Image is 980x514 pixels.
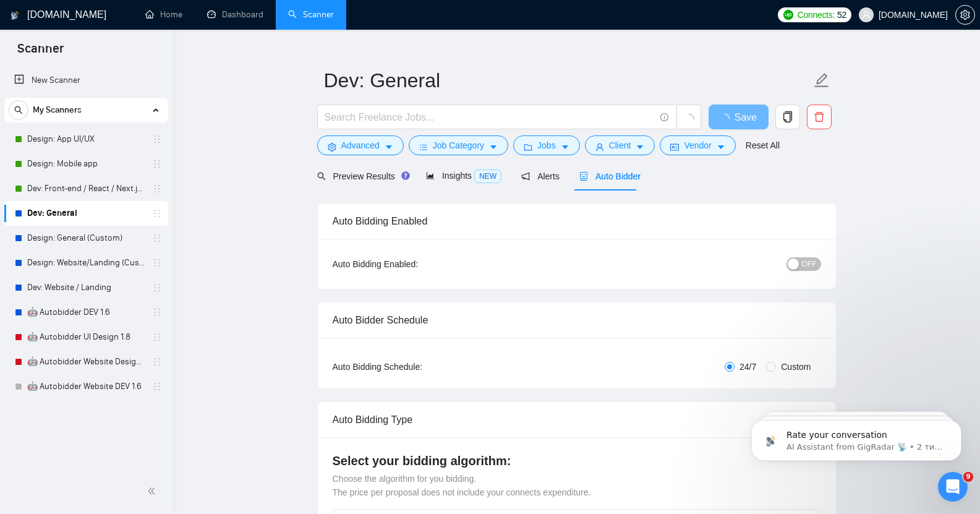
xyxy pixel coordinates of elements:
[27,152,145,176] a: Design: Mobile app
[27,275,145,300] a: Dev: Website / Landing
[27,349,145,374] a: 🤖 Autobidder Website Design 1.8
[145,9,182,20] a: homeHome
[814,72,830,88] span: edit
[636,142,644,152] span: caret-down
[152,184,162,194] span: holder
[152,233,162,243] span: holder
[579,172,588,181] span: robot
[33,98,82,122] span: My Scanners
[317,172,326,181] span: search
[963,472,973,482] span: 9
[152,134,162,144] span: holder
[419,142,428,152] span: bars
[776,360,816,374] span: Custom
[317,171,406,181] span: Preview Results
[670,142,679,152] span: idcard
[775,105,800,129] button: copy
[537,139,556,152] span: Jobs
[152,332,162,342] span: holder
[333,402,821,437] div: Auto Bidding Type
[717,142,725,152] span: caret-down
[426,171,501,181] span: Insights
[152,283,162,293] span: holder
[956,10,974,20] span: setting
[595,142,604,152] span: user
[9,106,28,114] span: search
[27,300,145,325] a: 🤖 Autobidder DEV 1.6
[709,105,769,129] button: Save
[385,142,393,152] span: caret-down
[27,176,145,201] a: Dev: Front-end / React / Next.js / WebGL / GSAP
[735,109,757,125] span: Save
[579,171,641,181] span: Auto Bidder
[27,374,145,399] a: 🤖 Autobidder Website DEV 1.6
[333,203,821,239] div: Auto Bidding Enabled
[11,6,19,25] img: logo
[333,360,495,374] div: Auto Bidding Schedule:
[683,114,694,125] span: loading
[341,139,380,152] span: Advanced
[862,11,871,19] span: user
[325,109,655,125] input: Search Freelance Jobs...
[4,68,168,93] li: New Scanner
[746,139,780,152] a: Reset All
[27,325,145,349] a: 🤖 Autobidder UI Design 1.8
[720,114,735,124] span: loading
[733,394,980,481] iframe: Intercom notifications повідомлення
[288,9,334,20] a: searchScanner
[660,135,735,155] button: idcardVendorcaret-down
[207,9,263,20] a: dashboardDashboard
[7,40,74,66] span: Scanner
[27,226,145,251] a: Design: General (Custom)
[684,139,711,152] span: Vendor
[735,360,761,374] span: 24/7
[4,98,168,399] li: My Scanners
[837,8,846,22] span: 52
[513,135,580,155] button: folderJobscaret-down
[521,171,560,181] span: Alerts
[333,452,821,469] h4: Select your bidding algorithm:
[609,139,631,152] span: Client
[489,142,498,152] span: caret-down
[27,251,145,275] a: Design: Website/Landing (Custom)
[152,382,162,392] span: holder
[333,474,591,497] span: Choose the algorithm for you bidding. The price per proposal does not include your connects expen...
[776,111,799,122] span: copy
[147,485,160,497] span: double-left
[14,68,158,93] a: New Scanner
[433,139,484,152] span: Job Category
[9,100,28,120] button: search
[807,105,832,129] button: delete
[955,5,975,25] button: setting
[660,113,668,121] span: info-circle
[333,257,495,271] div: Auto Bidding Enabled:
[561,142,569,152] span: caret-down
[400,170,411,181] div: Tooltip anchor
[807,111,831,122] span: delete
[955,10,975,20] a: setting
[152,307,162,317] span: holder
[938,472,968,502] iframe: Intercom live chat
[27,127,145,152] a: Design: App UI/UX
[783,10,793,20] img: upwork-logo.png
[152,357,162,367] span: holder
[521,172,530,181] span: notification
[798,8,835,22] span: Connects:
[317,135,404,155] button: settingAdvancedcaret-down
[474,169,501,183] span: NEW
[524,142,532,152] span: folder
[27,201,145,226] a: Dev: General
[152,159,162,169] span: holder
[802,257,817,271] span: OFF
[324,65,811,96] input: Scanner name...
[409,135,508,155] button: barsJob Categorycaret-down
[152,258,162,268] span: holder
[333,302,821,338] div: Auto Bidder Schedule
[328,142,336,152] span: setting
[152,208,162,218] span: holder
[426,171,435,180] span: area-chart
